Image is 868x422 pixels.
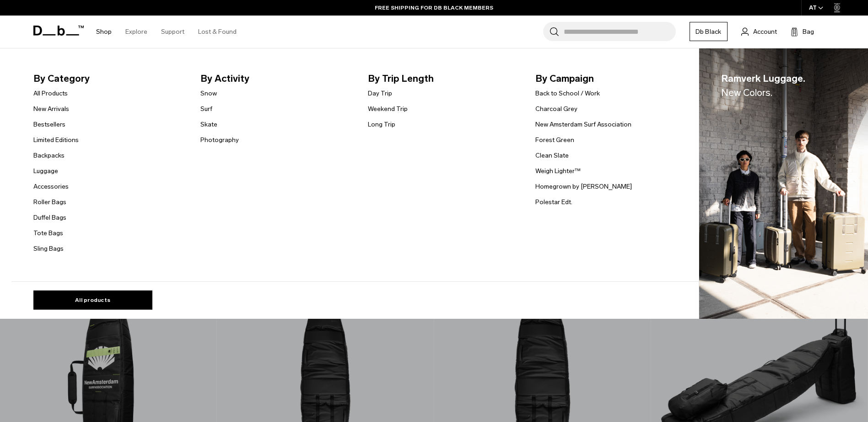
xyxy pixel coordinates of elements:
a: Roller Bags [33,197,66,207]
a: Account [741,26,777,37]
a: Backpacks [33,151,65,160]
a: Lost & Found [198,16,237,48]
button: Bag [791,26,814,37]
a: Homegrown by [PERSON_NAME] [535,182,632,191]
a: Day Trip [368,89,392,98]
a: Clean Slate [535,151,569,160]
a: Forest Green [535,135,574,145]
a: Surf [200,104,212,114]
span: New Colors. [721,87,772,98]
a: Skate [200,120,217,129]
a: All Products [33,89,68,98]
span: Bag [803,27,814,37]
a: Bestsellers [33,120,65,129]
span: By Campaign [535,71,688,86]
a: FREE SHIPPING FOR DB BLACK MEMBERS [375,4,493,12]
a: New Arrivals [33,104,69,114]
a: Charcoal Grey [535,104,577,114]
a: Weekend Trip [368,104,408,114]
a: Luggage [33,166,58,176]
span: Ramverk Luggage. [721,71,805,100]
span: By Category [33,71,186,86]
a: Weigh Lighter™ [535,166,581,176]
span: Account [753,27,777,37]
a: Photography [200,135,239,145]
a: Snow [200,89,217,98]
a: Accessories [33,182,69,191]
span: By Activity [200,71,353,86]
a: Shop [96,16,112,48]
a: New Amsterdam Surf Association [535,120,631,129]
a: Limited Editions [33,135,79,145]
a: Polestar Edt. [535,197,572,207]
img: Db [699,48,868,319]
a: Tote Bags [33,228,63,238]
a: Sling Bags [33,244,64,253]
a: Explore [125,16,147,48]
nav: Main Navigation [89,16,243,48]
a: All products [33,290,152,310]
a: Back to School / Work [535,89,600,98]
a: Db Black [690,22,728,41]
span: By Trip Length [368,71,521,86]
a: Support [161,16,184,48]
a: Duffel Bags [33,213,66,222]
a: Long Trip [368,120,395,129]
a: Ramverk Luggage.New Colors. Db [699,48,868,319]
